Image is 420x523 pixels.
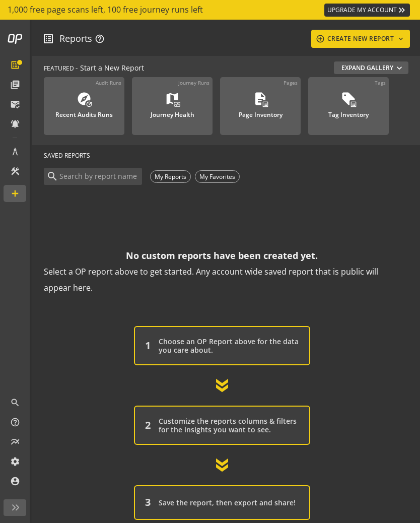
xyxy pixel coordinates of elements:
mat-icon: update [85,101,93,108]
mat-icon: help_outline [95,34,105,44]
mat-icon: notifications_active [10,119,20,129]
mat-icon: account_circle [10,476,20,486]
mat-icon: map [165,91,180,106]
mat-icon: description [253,91,268,106]
mat-icon: add [10,188,20,199]
mat-icon: sell [341,91,356,106]
div: Journey Runs [178,79,209,86]
div: My Favorites [195,170,240,183]
div: 2 [145,419,151,431]
input: Search by report name [58,171,139,182]
button: Expand Gallery [334,61,408,74]
mat-icon: search [10,398,20,408]
a: Journey RunsJourney Health [132,77,213,135]
mat-icon: construction [10,166,20,176]
span: FEATURED [44,64,74,73]
mat-icon: list_alt [10,60,20,70]
mat-icon: keyboard_arrow_down [396,35,406,43]
div: Reports [59,32,105,45]
mat-icon: keyboard_double_arrow_right [397,5,407,15]
a: PagesPage Inventory [220,77,301,135]
a: UPGRADE MY ACCOUNT [324,4,410,17]
mat-icon: explore [77,91,92,106]
div: Tags [375,79,386,86]
div: My Reports [150,170,191,183]
div: Journey Health [151,111,194,118]
div: Customize the reports columns & filters for the insights you want to see. [159,417,299,434]
div: Choose an OP Report above for the data you care about. [159,337,299,354]
div: CREATE NEW REPORT [315,30,406,48]
mat-icon: expand_more [394,63,404,73]
div: - Start a New Report [44,61,408,76]
p: Select a OP report above to get started. Any account wide saved report that is public will appear... [44,264,400,296]
mat-icon: library_books [10,80,20,90]
mat-icon: help_outline [10,417,20,427]
p: No custom reports have been created yet. [126,247,318,264]
mat-icon: monitor_heart [173,101,181,108]
mat-icon: add_circle_outline [315,34,325,43]
mat-icon: list_alt [42,33,54,45]
mat-icon: architecture [10,147,20,157]
mat-icon: list_alt [261,101,269,108]
div: Page Inventory [239,111,283,118]
div: Pages [284,79,298,86]
button: CREATE NEW REPORT [311,30,410,48]
mat-icon: mark_email_read [10,99,20,109]
mat-icon: list_alt [349,101,357,108]
div: Audit Runs [96,79,121,86]
div: 3 [145,496,151,508]
span: 1,000 free page scans left, 100 free journey runs left [8,4,203,16]
mat-icon: multiline_chart [10,437,20,447]
div: Recent Audits Runs [55,111,113,118]
mat-icon: search [46,170,58,182]
div: Tag Inventory [328,111,369,118]
a: Audit RunsRecent Audits Runs [44,77,124,135]
div: 1 [145,340,151,352]
div: Save the report, then export and share! [159,498,296,507]
a: TagsTag Inventory [308,77,389,135]
mat-icon: settings [10,456,20,467]
div: SAVED REPORTS [44,145,400,166]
